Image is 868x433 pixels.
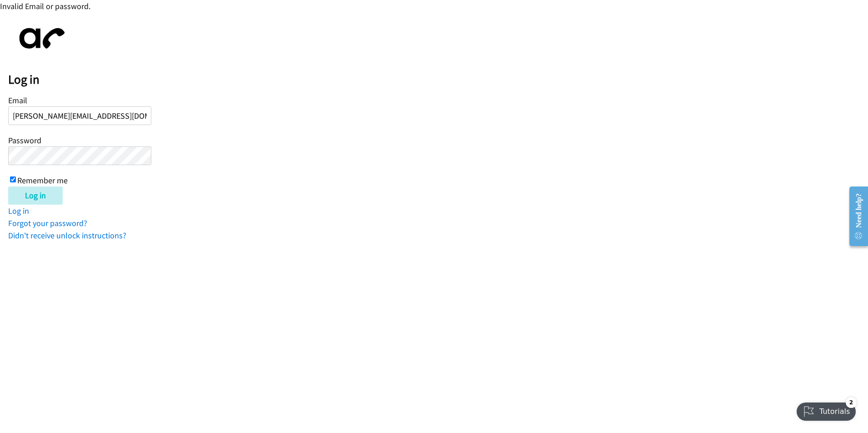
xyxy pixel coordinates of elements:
[17,175,68,186] label: Remember me
[8,218,87,228] a: Forgot your password?
[8,135,41,146] label: Password
[8,230,126,241] a: Didn't receive unlock instructions?
[8,72,868,87] h2: Log in
[842,180,868,252] iframe: Resource Center
[8,206,29,216] a: Log in
[791,393,861,426] iframe: Checklist
[8,95,27,106] label: Email
[8,20,72,56] img: aphone-8a226864a2ddd6a5e75d1ebefc011f4aa8f32683c2d82f3fb0802fe031f96514.svg
[8,186,63,205] input: Log in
